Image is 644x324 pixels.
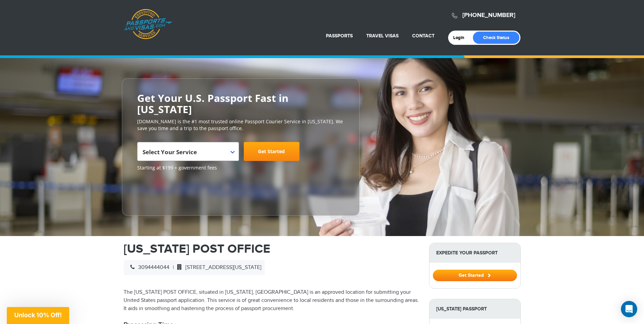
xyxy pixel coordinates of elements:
a: Get Started [433,272,517,278]
strong: [US_STATE] Passport [429,299,520,319]
a: Get Started [244,142,299,161]
iframe: Customer reviews powered by Trustpilot [137,175,188,209]
strong: Expedite Your Passport [429,243,520,263]
span: Select Your Service [143,145,232,164]
span: Unlock 10% Off! [14,311,62,319]
h1: [US_STATE] POST OFFICE [124,243,419,255]
div: Unlock 10% Off! [7,307,69,324]
div: Open Intercom Messenger [621,301,637,317]
a: Login [453,35,469,40]
p: [DOMAIN_NAME] is the #1 most trusted online Passport Courier Service in [US_STATE]. We save you t... [137,118,344,132]
div: | [124,260,265,275]
a: Check Status [473,32,519,44]
span: [STREET_ADDRESS][US_STATE] [174,264,261,271]
span: 3094444044 [127,264,169,271]
h2: Get Your U.S. Passport Fast in [US_STATE] [137,92,344,115]
a: [PHONE_NUMBER] [462,12,515,19]
span: Select Your Service [137,142,239,161]
p: The [US_STATE] POST OFFICE, situated in [US_STATE], [GEOGRAPHIC_DATA] is an approved location for... [124,288,419,313]
a: Passports & [DOMAIN_NAME] [124,9,172,39]
a: Passports [326,33,353,39]
button: Get Started [433,270,517,281]
span: Select Your Service [143,148,197,156]
span: Starting at $199 + government fees [137,164,344,171]
a: Contact [412,33,435,39]
a: Travel Visas [366,33,399,39]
